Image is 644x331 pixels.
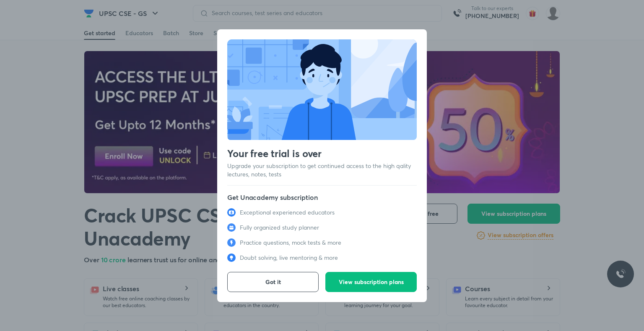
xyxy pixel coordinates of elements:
p: Exceptional experienced educators [240,208,335,217]
p: Practice questions, mock tests & more [240,238,341,247]
h3: Your free trial is over [227,147,417,160]
span: View subscription plans [339,278,404,286]
button: Got it [227,272,319,292]
span: Got it [265,278,281,286]
p: Doubt solving, live mentoring & more [240,253,338,262]
p: Upgrade your subscription to get continued access to the high qality lectures, notes, tests [227,162,417,178]
button: View subscription plans [325,272,417,292]
h5: Get Unacademy subscription [227,192,417,202]
p: Fully organized study planner [240,223,319,232]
